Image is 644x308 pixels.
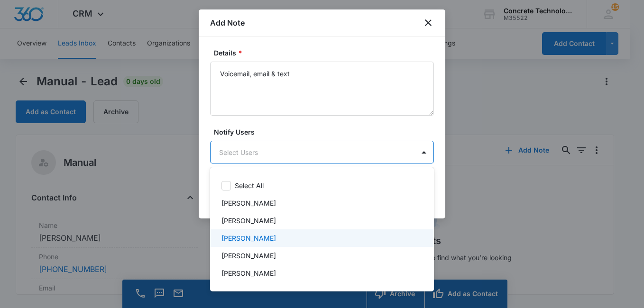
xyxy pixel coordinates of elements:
[221,251,276,261] p: [PERSON_NAME]
[221,268,276,278] p: [PERSON_NAME]
[221,198,276,208] p: [PERSON_NAME]
[221,216,276,226] p: [PERSON_NAME]
[221,233,276,243] p: [PERSON_NAME]
[235,181,264,190] p: Select All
